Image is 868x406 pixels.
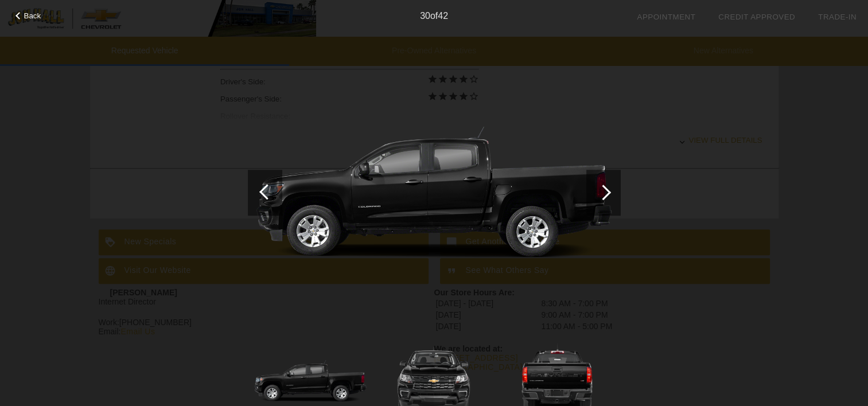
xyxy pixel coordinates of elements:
[24,11,41,20] span: Back
[438,11,448,21] span: 42
[248,53,621,333] img: 2022cht350050_1280_03.png
[637,13,695,21] a: Appointment
[718,13,795,21] a: Credit Approved
[818,13,857,21] a: Trade-In
[420,11,430,21] span: 30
